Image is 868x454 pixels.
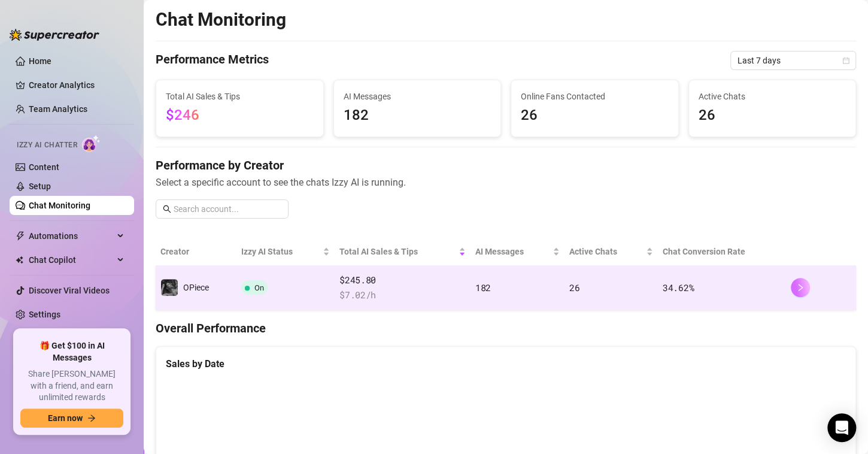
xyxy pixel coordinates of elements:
[339,288,466,302] span: $ 7.02 /h
[163,205,171,213] span: search
[161,279,178,296] img: OPiece
[183,283,209,292] span: OPiece
[16,256,23,264] img: Chat Copilot
[174,202,281,216] input: Search account...
[156,175,856,190] span: Select a specific account to see the chats Izzy AI is running.
[658,238,786,266] th: Chat Conversion Rate
[29,201,90,210] a: Chat Monitoring
[29,75,125,95] a: Creator Analytics
[738,52,849,69] span: Last 7 days
[471,238,564,266] th: AI Messages
[699,90,846,103] span: Active Chats
[29,104,87,114] a: Team Analytics
[796,283,805,292] span: right
[20,368,123,404] span: Share [PERSON_NAME] with a friend, and earn unlimited rewards
[156,8,286,31] h2: Chat Monitoring
[254,283,264,292] span: On
[156,51,269,70] h4: Performance Metrics
[344,90,491,103] span: AI Messages
[17,140,77,151] span: Izzy AI Chatter
[236,238,335,266] th: Izzy AI Status
[29,310,60,319] a: Settings
[521,90,669,103] span: Online Fans Contacted
[569,245,644,258] span: Active Chats
[339,273,466,287] span: $245.80
[335,238,471,266] th: Total AI Sales & Tips
[29,56,51,66] a: Home
[827,413,856,442] div: Open Intercom Messenger
[16,231,25,241] span: thunderbolt
[20,340,123,364] span: 🎁 Get $100 in AI Messages
[475,282,491,293] span: 182
[521,104,669,127] span: 26
[82,135,101,152] img: AI Chatter
[663,282,694,293] span: 34.62 %
[475,245,550,258] span: AI Messages
[241,245,320,258] span: Izzy AI Status
[339,245,456,258] span: Total AI Sales & Tips
[842,57,849,64] span: calendar
[48,413,83,423] span: Earn now
[10,29,99,41] img: logo-BBDzfeDw.svg
[156,157,856,174] h4: Performance by Creator
[156,320,856,337] h4: Overall Performance
[29,250,114,270] span: Chat Copilot
[344,104,491,127] span: 182
[29,286,110,295] a: Discover Viral Videos
[29,181,51,191] a: Setup
[87,414,96,422] span: arrow-right
[20,408,123,428] button: Earn nowarrow-right
[166,107,199,123] span: $246
[156,238,236,266] th: Creator
[569,282,579,293] span: 26
[29,162,59,172] a: Content
[699,104,846,127] span: 26
[564,238,658,266] th: Active Chats
[791,278,810,297] button: right
[29,226,114,246] span: Automations
[166,356,846,371] div: Sales by Date
[166,90,314,103] span: Total AI Sales & Tips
